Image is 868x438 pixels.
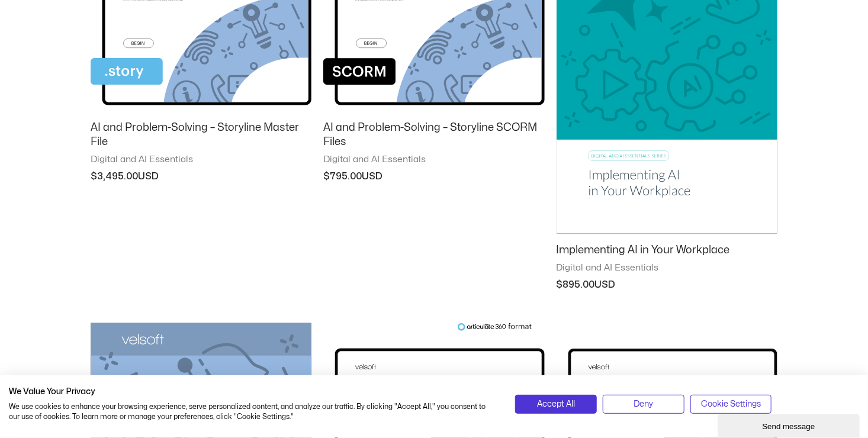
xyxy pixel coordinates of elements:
span: Digital and AI Essentials [557,262,777,274]
h2: We Value Your Privacy [9,387,497,397]
span: $ [323,172,330,181]
span: Digital and AI Essentials [323,154,544,166]
span: $ [557,280,563,289]
h2: AI and Problem-Solving – Storyline SCORM Files [323,121,544,149]
h2: Implementing AI in Your Workplace [557,243,777,257]
h2: AI and Problem-Solving – Storyline Master File [91,121,311,149]
button: Adjust cookie preferences [690,395,772,414]
span: Cookie Settings [701,398,761,411]
bdi: 3,495.00 [91,172,138,181]
span: Accept All [537,398,575,411]
bdi: 895.00 [557,280,595,289]
span: Digital and AI Essentials [91,154,311,166]
a: AI and Problem-Solving – Storyline Master File [91,121,311,154]
a: Implementing AI in Your Workplace [557,243,777,262]
span: Deny [634,398,653,411]
button: Deny all cookies [603,395,684,414]
span: $ [91,172,97,181]
iframe: chat widget [718,412,862,438]
p: We use cookies to enhance your browsing experience, serve personalized content, and analyze our t... [9,402,497,422]
bdi: 795.00 [323,172,362,181]
button: Accept all cookies [515,395,597,414]
a: AI and Problem-Solving – Storyline SCORM Files [323,121,544,154]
